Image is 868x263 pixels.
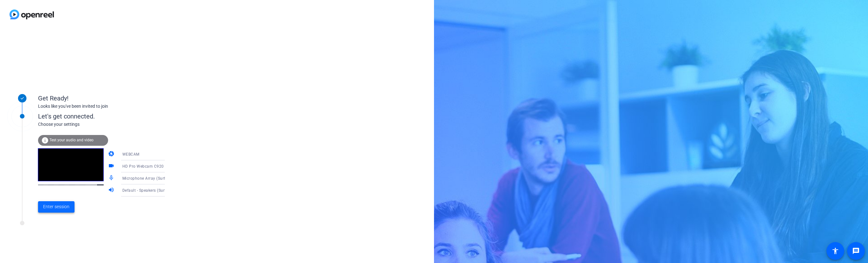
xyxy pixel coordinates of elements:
span: Test your audio and video [49,138,94,142]
button: Enter session [38,201,74,213]
div: Looks like you've been invited to join [38,103,165,110]
mat-icon: message [852,247,860,255]
mat-icon: mic_none [108,175,116,182]
mat-icon: camera [108,151,116,158]
span: Microphone Array (Surface High Definition Audio) [122,176,215,181]
mat-icon: info [41,137,49,144]
mat-icon: volume_up [108,187,116,194]
div: Choose your settings [38,121,178,128]
mat-icon: videocam [108,163,116,170]
mat-icon: accessibility [832,247,839,255]
span: Default - Speakers (Surface High Definition Audio) [122,188,215,193]
span: WEBCAM [122,152,139,157]
span: HD Pro Webcam C920 (046d:082d) [122,164,188,169]
div: Get Ready! [38,93,165,103]
div: Let's get connected. [38,112,178,121]
span: Enter session [43,203,69,210]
